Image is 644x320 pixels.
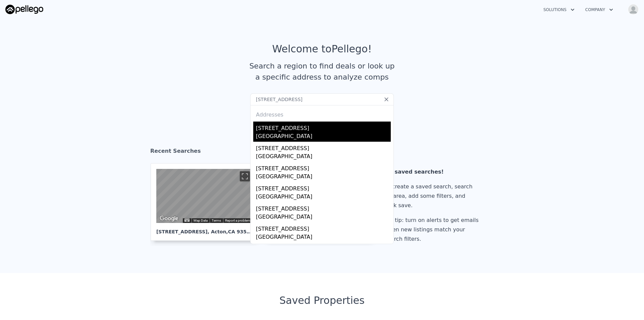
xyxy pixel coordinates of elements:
span: , CA 93510 [226,229,253,234]
div: [STREET_ADDRESS] [256,182,391,193]
div: Addresses [253,105,391,122]
div: Map [156,169,252,223]
div: [STREET_ADDRESS] [256,242,391,253]
button: Keyboard shortcuts [184,219,189,222]
div: Pro tip: turn on alerts to get emails when new listings match your search filters. [385,216,481,244]
a: Map [STREET_ADDRESS], Acton,CA 93510 [151,163,263,241]
div: No saved searches! [385,167,481,177]
div: [STREET_ADDRESS] [256,222,391,233]
div: [GEOGRAPHIC_DATA] [256,152,391,162]
div: [STREET_ADDRESS] [256,202,391,213]
div: Welcome to Pellego ! [272,43,372,55]
div: [STREET_ADDRESS] [256,162,391,173]
button: Toggle fullscreen view [240,171,250,181]
button: Solutions [538,4,580,16]
div: Recent Searches [150,142,494,163]
button: Company [580,4,619,16]
a: Terms [212,219,221,222]
div: [GEOGRAPHIC_DATA] [256,132,391,142]
input: Search an address or region... [250,93,394,105]
button: Map Data [194,218,208,223]
div: [GEOGRAPHIC_DATA] [256,233,391,242]
div: To create a saved search, search an area, add some filters, and click save. [385,182,481,210]
img: Pellego [5,5,43,14]
div: [GEOGRAPHIC_DATA] [256,213,391,222]
div: Saved Properties [150,294,494,307]
div: [GEOGRAPHIC_DATA] [256,173,391,182]
div: Street View [156,169,252,223]
div: [STREET_ADDRESS] , Acton [156,223,252,235]
a: Open this area in Google Maps (opens a new window) [158,214,180,223]
img: avatar [628,4,639,15]
img: Google [158,214,180,223]
div: [GEOGRAPHIC_DATA] [256,193,391,202]
div: Search a region to find deals or look up a specific address to analyze comps [247,60,397,83]
a: Report a problem [225,219,250,222]
div: [STREET_ADDRESS] [256,142,391,152]
div: [STREET_ADDRESS] [256,122,391,132]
